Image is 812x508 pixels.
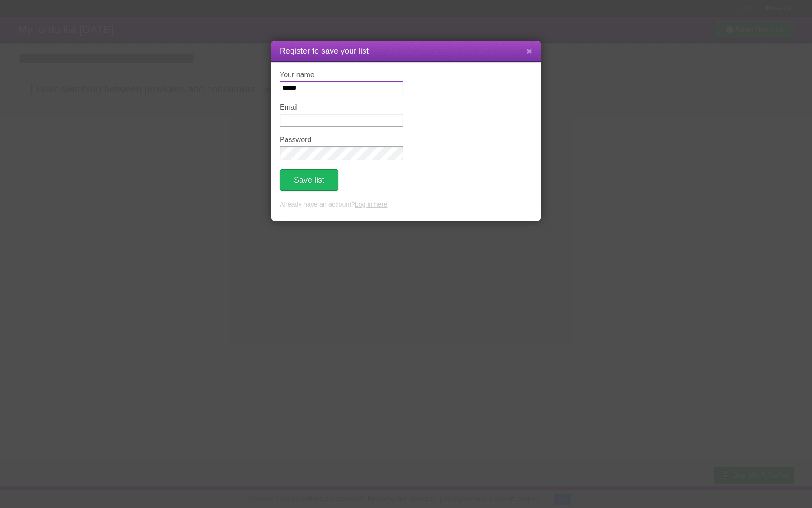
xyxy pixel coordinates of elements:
p: Already have an account? . [280,200,532,210]
a: Log in here [355,201,387,208]
label: Email [280,103,403,111]
label: Your name [280,71,403,79]
button: Save list [280,169,338,191]
h1: Register to save your list [280,45,532,57]
label: Password [280,136,403,144]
